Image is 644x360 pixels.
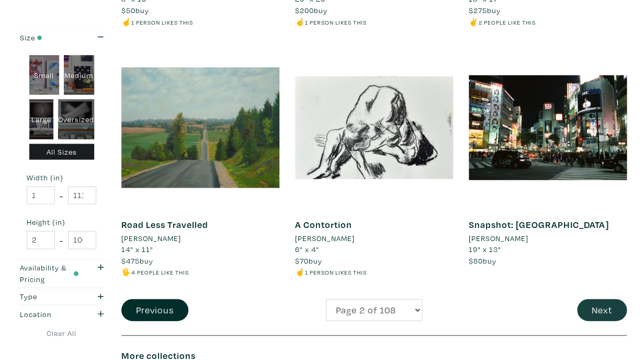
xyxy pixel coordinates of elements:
[20,291,79,302] div: Type
[469,5,501,15] span: buy
[121,232,181,244] li: [PERSON_NAME]
[469,255,483,265] span: $80
[295,5,327,15] span: buy
[305,268,367,276] small: 1 person likes this
[17,259,106,288] button: Availability & Pricing
[295,5,314,15] span: $200
[121,299,188,321] button: Previous
[17,328,106,339] a: Clear All
[121,255,140,265] span: $475
[20,262,79,285] div: Availability & Pricing
[295,218,352,230] a: A Contortion
[295,266,453,277] li: ☝️
[131,268,189,276] small: 4 people like this
[469,218,608,230] a: Snapshot: [GEOGRAPHIC_DATA]
[295,232,453,244] a: [PERSON_NAME]
[131,18,193,26] small: 1 person likes this
[295,232,355,244] li: [PERSON_NAME]
[29,56,60,95] div: Small
[121,218,208,230] a: Road Less Travelled
[20,32,79,43] div: Size
[17,29,106,46] button: Size
[60,233,63,247] span: -
[64,56,94,95] div: Medium
[121,16,279,27] li: ☝️
[295,244,319,254] span: 6" x 4"
[479,18,536,26] small: 2 people like this
[469,232,528,244] li: [PERSON_NAME]
[577,299,627,321] button: Next
[121,244,153,254] span: 14" x 11"
[60,189,63,203] span: -
[295,255,322,265] span: buy
[17,306,106,323] button: Location
[58,100,94,139] div: Oversized
[121,5,135,15] span: $50
[469,16,627,27] li: ✌️
[121,5,149,15] span: buy
[27,174,96,181] small: Width (in)
[27,219,96,226] small: Height (in)
[295,16,453,27] li: ☝️
[305,18,367,26] small: 1 person likes this
[17,288,106,306] button: Type
[469,232,627,244] a: [PERSON_NAME]
[121,232,279,244] a: [PERSON_NAME]
[121,255,153,265] span: buy
[469,5,487,15] span: $275
[469,255,496,265] span: buy
[295,255,309,265] span: $70
[469,244,501,254] span: 19" x 13"
[20,309,79,320] div: Location
[29,144,94,160] div: All Sizes
[29,100,53,139] div: Large
[121,266,279,277] li: 🖐️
